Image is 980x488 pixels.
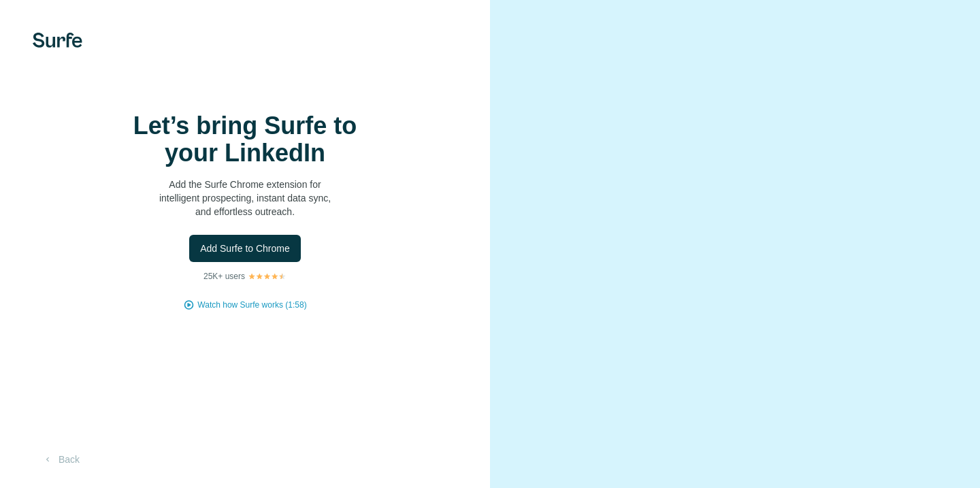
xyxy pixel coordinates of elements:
button: Add Surfe to Chrome [189,235,301,262]
button: Watch how Surfe works (1:58) [197,299,306,311]
p: Add the Surfe Chrome extension for intelligent prospecting, instant data sync, and effortless out... [109,178,381,218]
button: Back [33,447,89,472]
span: Add Surfe to Chrome [200,242,290,255]
img: Surfe's logo [33,33,82,48]
h1: Let’s bring Surfe to your LinkedIn [109,112,381,167]
img: Rating Stars [248,272,287,280]
p: 25K+ users [203,270,245,282]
